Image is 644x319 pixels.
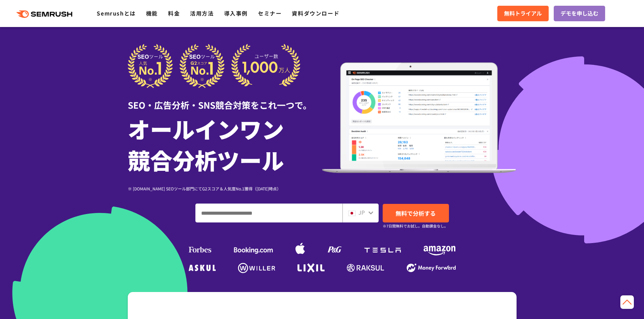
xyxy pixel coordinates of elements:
span: 無料トライアル [504,9,542,18]
a: デモを申し込む [554,6,605,21]
a: 機能 [146,9,158,17]
div: ※ [DOMAIN_NAME] SEOツール部門にてG2スコア＆人気度No.1獲得（[DATE]時点） [128,185,322,192]
a: セミナー [258,9,282,17]
input: ドメイン、キーワードまたはURLを入力してください [196,204,342,222]
span: 無料で分析する [396,209,436,217]
a: Semrushとは [97,9,136,17]
div: SEO・広告分析・SNS競合対策をこれ一つで。 [128,88,322,111]
a: 料金 [168,9,180,17]
a: 無料トライアル [497,6,549,21]
span: デモを申し込む [560,9,598,18]
a: 無料で分析する [383,204,449,222]
small: ※7日間無料でお試し。自動課金なし。 [383,223,448,229]
a: 導入事例 [224,9,248,17]
h1: オールインワン 競合分析ツール [128,113,322,175]
a: 資料ダウンロード [292,9,339,17]
a: 活用方法 [190,9,214,17]
span: JP [358,208,365,216]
